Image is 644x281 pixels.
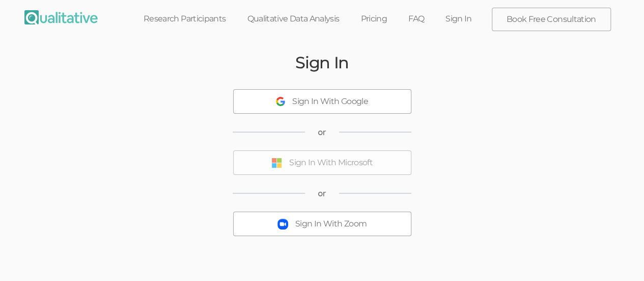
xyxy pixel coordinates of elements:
span: or [318,126,326,138]
a: Book Free Consultation [492,8,610,31]
img: Sign In With Zoom [277,219,288,229]
img: Sign In With Microsoft [271,158,282,168]
a: Research Participants [133,8,237,30]
a: FAQ [398,8,435,30]
button: Sign In With Microsoft [233,150,411,175]
button: Sign In With Google [233,89,411,114]
a: Sign In [435,8,483,30]
div: Sign In With Microsoft [289,157,373,169]
img: Sign In With Google [276,97,285,106]
h2: Sign In [295,54,349,71]
button: Sign In With Zoom [233,212,411,236]
div: Sign In With Google [292,96,368,108]
img: Qualitative [24,10,98,24]
span: or [318,188,326,199]
iframe: Chat Widget [593,232,644,281]
a: Pricing [350,8,398,30]
div: Sign In With Zoom [295,218,367,230]
a: Qualitative Data Analysis [236,8,350,30]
